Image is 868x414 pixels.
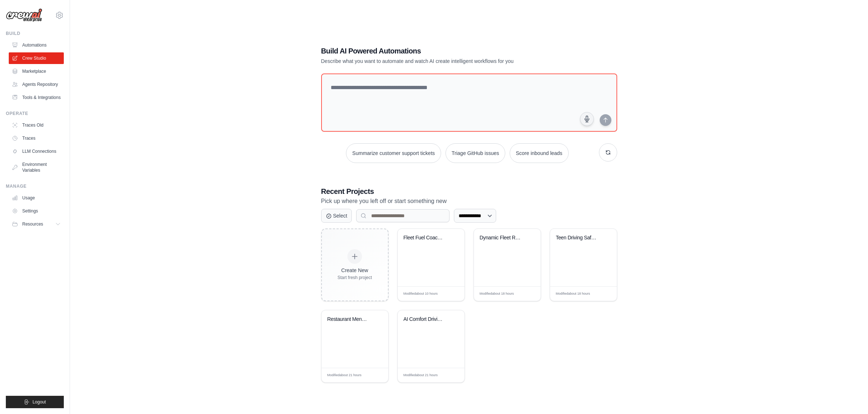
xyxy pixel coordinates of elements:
span: Modified about 18 hours [480,291,514,296]
span: Edit [371,373,377,378]
a: Traces [9,132,64,144]
button: Click to speak your automation idea [580,112,594,126]
button: Select [321,209,352,223]
span: Logout [32,399,46,405]
a: Automations [9,39,64,51]
div: Operate [6,111,64,116]
p: Pick up where you left off or start something new [321,196,617,206]
span: Modified about 21 hours [404,373,438,378]
div: Manage [6,183,64,189]
button: Summarize customer support tickets [346,143,441,163]
button: Get new suggestions [599,143,617,162]
span: Modified about 10 hours [404,291,438,296]
div: Fleet Fuel Coach - Complete Analysis System [404,235,448,241]
p: Describe what you want to automate and watch AI create intelligent workflows for you [321,57,566,65]
a: Settings [9,205,64,217]
span: Modified about 21 hours [327,373,362,378]
span: Edit [523,291,529,296]
a: Environment Variables [9,159,64,176]
a: Tools & Integrations [9,92,64,103]
span: Edit [599,291,606,296]
span: Resources [22,221,43,227]
a: Traces Old [9,119,64,131]
span: Modified about 18 hours [556,291,590,296]
img: Logo [6,8,42,22]
a: Usage [9,192,64,204]
h1: Build AI Powered Automations [321,46,566,56]
h3: Recent Projects [321,186,617,196]
a: Agents Repository [9,79,64,90]
div: Dynamic Fleet Routing System [480,235,524,241]
a: LLM Connections [9,146,64,157]
div: Create New [338,267,372,274]
button: Resources [9,218,64,230]
div: AI Comfort Driving Copilot - Backend Integrated [404,316,448,323]
div: Build [6,31,64,36]
div: Teen Driving Safety Advisor [556,235,600,241]
button: Score inbound leads [510,143,569,163]
button: Triage GitHub issues [445,143,505,163]
a: Marketplace [9,65,64,77]
span: Edit [447,291,453,296]
a: Crew Studio [9,52,64,64]
div: Restaurant Menu Finder [327,316,371,323]
div: Start fresh project [338,275,372,280]
span: Edit [447,373,453,378]
button: Logout [6,396,64,408]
